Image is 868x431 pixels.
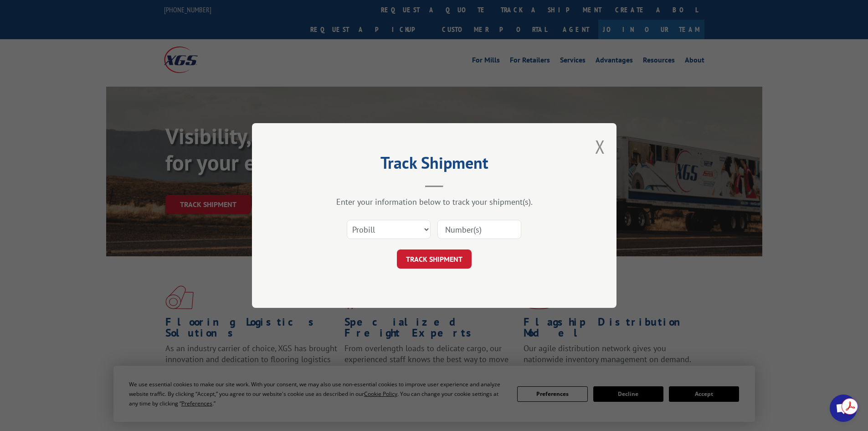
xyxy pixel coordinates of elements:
h2: Track Shipment [298,156,571,174]
div: Open chat [830,395,857,422]
button: Close modal [595,135,605,159]
button: TRACK SHIPMENT [397,249,472,269]
input: Number(s) [437,220,521,239]
div: Enter your information below to track your shipment(s). [298,197,571,207]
